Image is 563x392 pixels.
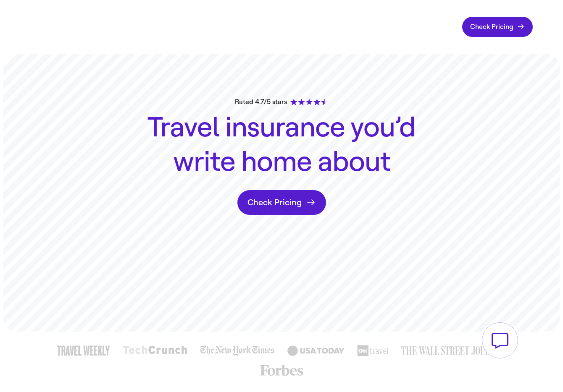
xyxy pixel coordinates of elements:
div: Rated 4.7/5 stars [235,97,328,107]
h1: Travel insurance you’d write home about [141,110,422,179]
span: Check Pricing [470,23,513,31]
a: Check Pricing [462,17,533,37]
span: Check Pricing [247,197,302,208]
a: Check Pricing [237,190,326,215]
